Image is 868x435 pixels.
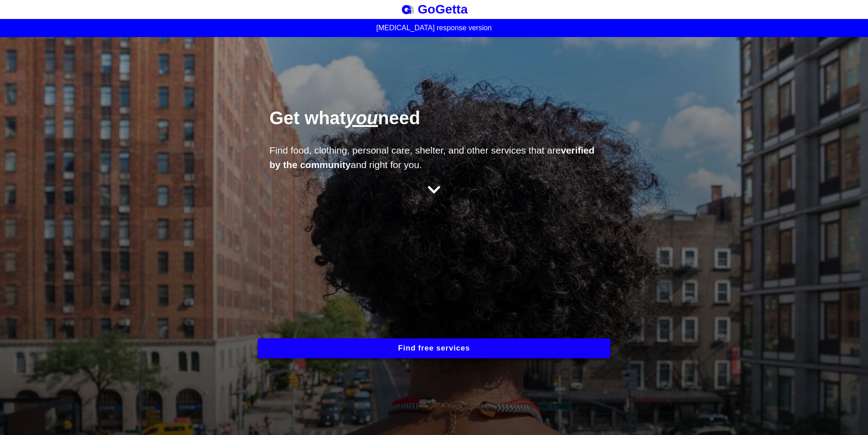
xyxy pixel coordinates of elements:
[258,344,610,352] a: Find free services
[269,107,604,140] h1: Get what need
[269,143,599,172] p: Find food, clothing, personal care, shelter, and other services that are and right for you.
[258,338,610,358] button: Find free services
[269,145,594,170] strong: verified by the community
[346,108,378,128] span: you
